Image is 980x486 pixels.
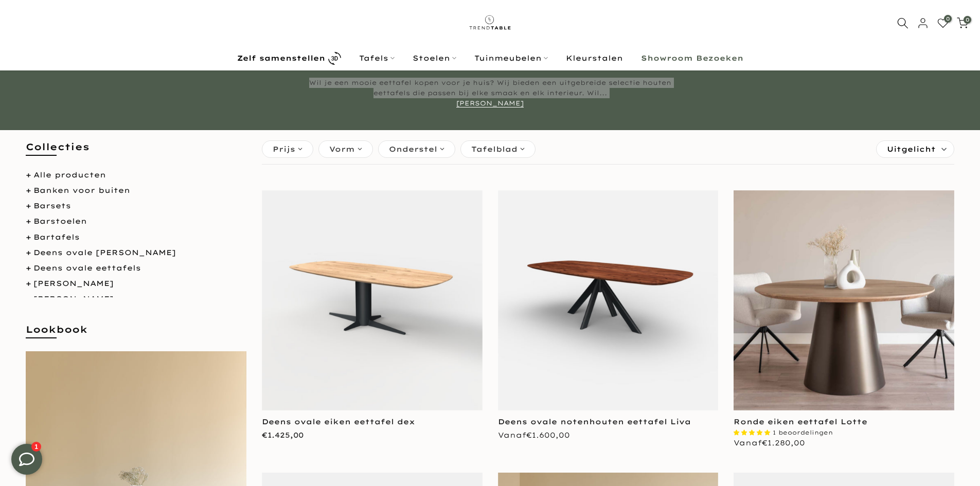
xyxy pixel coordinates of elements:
[403,52,465,65] a: Stoelen
[887,141,936,157] span: Uitgelicht
[498,417,691,426] a: Deens ovale notenhouten eettafel Liva
[26,323,246,346] h5: Lookbook
[33,217,87,226] a: Barstoelen
[33,232,80,242] a: Bartafels
[329,143,355,155] span: Vorm
[33,186,130,195] a: Banken voor buiten
[466,9,514,37] img: trend-table
[526,430,570,440] span: €1.600,00
[26,140,246,164] h5: Collecties
[734,417,867,426] a: Ronde eiken eettafel Lotte
[262,417,415,426] a: Deens ovale eiken eettafel dex
[33,294,114,303] a: [PERSON_NAME]
[33,279,114,288] a: [PERSON_NAME]
[964,16,971,24] span: 0
[33,170,106,179] a: Alle producten
[641,55,743,62] b: Showroom Bezoeken
[773,429,833,436] span: 1 beoordelingen
[734,429,773,436] span: 5.00 stars
[389,143,437,155] span: Onderstel
[1,434,52,485] iframe: toggle-frame
[471,143,518,155] span: Tafelblad
[273,143,295,155] span: Prijs
[937,17,949,29] a: 0
[228,49,350,67] a: Zelf samenstellen
[957,17,968,29] a: 0
[237,55,325,62] b: Zelf samenstellen
[262,430,304,440] span: €1.425,00
[557,52,632,65] a: Kleurstalen
[297,78,683,109] div: Wil je een mooie eettafel kopen voor je huis? Wij bieden een uitgebreide selectie houten eettafel...
[498,430,570,440] span: Vanaf
[350,52,403,65] a: Tafels
[877,141,954,157] label: Sorteren:Uitgelicht
[734,438,805,447] span: Vanaf
[33,201,71,210] a: Barsets
[456,99,524,107] a: [PERSON_NAME]
[632,52,752,65] a: Showroom Bezoeken
[762,438,805,447] span: €1.280,00
[33,248,176,257] a: Deens ovale [PERSON_NAME]
[33,263,141,273] a: Deens ovale eettafels
[465,52,557,65] a: Tuinmeubelen
[944,15,952,23] span: 0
